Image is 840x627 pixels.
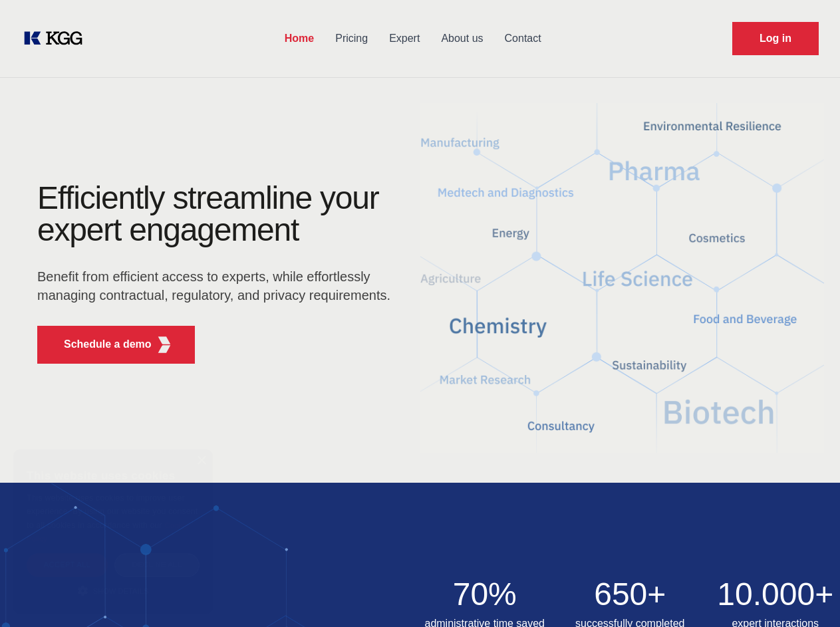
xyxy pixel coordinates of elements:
a: Request Demo [732,22,819,55]
a: Home [274,21,325,56]
div: Decline all [114,553,200,576]
div: Show details [27,584,200,597]
div: This website uses cookies [27,459,200,491]
a: Expert [378,21,430,56]
a: About us [430,21,493,56]
img: KGG Fifth Element RED [420,86,825,469]
p: Schedule a demo [64,336,152,352]
a: KOL Knowledge Platform: Talk to Key External Experts (KEE) [21,28,93,49]
div: Close [196,456,206,466]
span: Show details [93,587,149,595]
img: KGG Fifth Element RED [156,336,173,353]
a: Contact [494,21,552,56]
button: Schedule a demoKGG Fifth Element RED [37,326,195,364]
a: Cookie Policy [27,521,189,543]
h2: 650+ [565,578,695,610]
span: This website uses cookies to improve user experience. By using our website you consent to all coo... [27,493,198,530]
p: Benefit from efficient access to experts, while effortlessly managing contractual, regulatory, an... [37,267,399,305]
a: Pricing [325,21,378,56]
h1: Efficiently streamline your expert engagement [37,182,399,246]
h2: 70% [420,578,550,610]
div: Accept all [27,553,108,576]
